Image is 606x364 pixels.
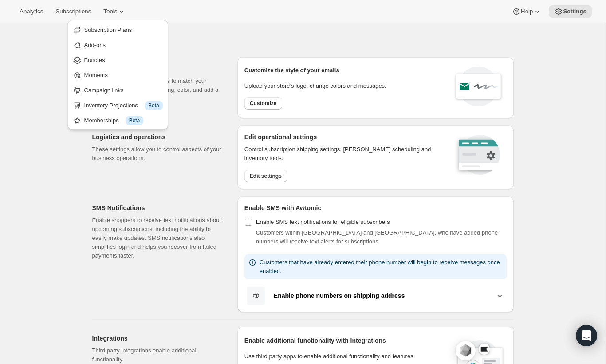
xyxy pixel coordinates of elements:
[70,68,165,82] button: Moments
[84,101,163,110] div: Inventory Projections
[70,98,165,112] button: Inventory Projections
[244,145,443,163] p: Control subscription shipping settings, [PERSON_NAME] scheduling and inventory tools.
[274,292,405,299] b: Enable phone numbers on shipping address
[84,42,106,48] span: Add-ons
[244,82,386,90] p: Upload your store’s logo, change colors and messages.
[129,117,140,124] span: Beta
[92,216,223,260] p: Enable shoppers to receive text notifications about upcoming subscriptions, including the ability...
[244,286,507,305] button: Enable phone numbers on shipping address
[256,229,498,245] span: Customers within [GEOGRAPHIC_DATA] and [GEOGRAPHIC_DATA], who have added phone numbers will recei...
[244,66,339,75] p: Customize the style of your emails
[507,5,547,18] button: Help
[260,258,503,276] p: Customers that have already entered their phone number will begin to receive messages once enabled.
[14,5,48,18] button: Analytics
[84,87,124,94] span: Campaign links
[256,219,390,225] span: Enable SMS text notifications for eligible subscribers
[549,5,592,18] button: Settings
[55,8,91,15] span: Subscriptions
[98,5,131,18] button: Tools
[563,8,586,15] span: Settings
[244,170,287,182] button: Edit settings
[84,57,105,63] span: Bundles
[148,102,159,109] span: Beta
[244,133,443,141] h2: Edit operational settings
[521,8,533,15] span: Help
[70,83,165,97] button: Campaign links
[50,5,96,18] button: Subscriptions
[103,8,117,15] span: Tools
[70,113,165,127] button: Memberships
[576,325,597,346] div: Open Intercom Messenger
[250,172,282,180] span: Edit settings
[244,204,507,212] h2: Enable SMS with Awtomic
[244,352,447,361] p: Use third party apps to enable additional functionality and features.
[244,97,282,110] button: Customize
[84,116,163,125] div: Memberships
[92,334,223,343] h2: Integrations
[84,27,132,33] span: Subscription Plans
[92,204,223,212] h2: SMS Notifications
[92,346,223,364] p: Third party integrations enable additional functionality.
[84,72,108,78] span: Moments
[70,23,165,37] button: Subscription Plans
[92,145,223,163] p: These settings allow you to control aspects of your business operations.
[20,8,43,15] span: Analytics
[70,53,165,67] button: Bundles
[92,133,223,141] h2: Logistics and operations
[244,336,447,345] h2: Enable additional functionality with Integrations
[250,100,277,107] span: Customize
[70,38,165,52] button: Add-ons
